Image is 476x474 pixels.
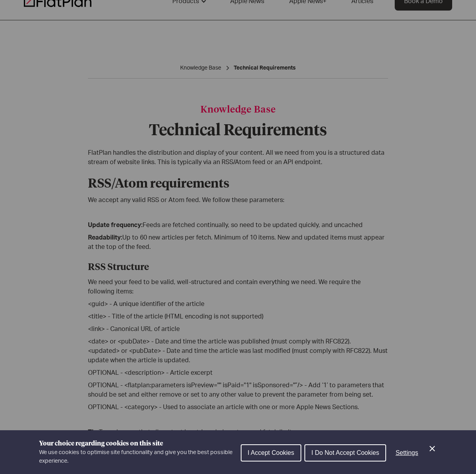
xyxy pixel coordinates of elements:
[248,449,294,456] span: I Accept Cookies
[389,445,424,461] button: Settings
[39,439,234,448] h1: Your choice regarding cookies on this site
[304,444,386,461] button: I Do Not Accept Cookies
[241,444,301,461] button: I Accept Cookies
[395,449,418,456] span: Settings
[311,449,379,456] span: I Do Not Accept Cookies
[39,448,234,465] p: We use cookies to optimise site functionality and give you the best possible experience.
[428,444,437,453] button: Close Cookie Control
